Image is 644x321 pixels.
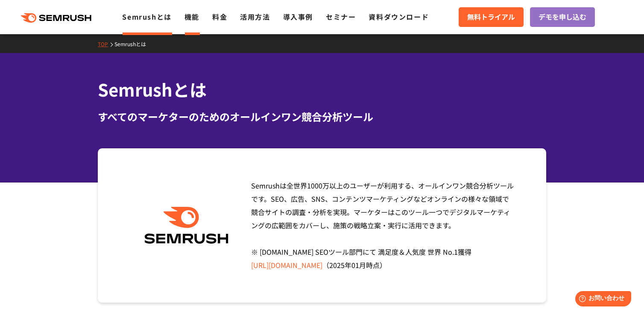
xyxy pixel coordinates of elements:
span: 無料トライアル [467,12,515,23]
iframe: Help widget launcher [568,288,635,312]
a: [URL][DOMAIN_NAME] [251,260,322,270]
a: デモを申し込む [530,7,595,27]
a: 活用方法 [240,12,270,22]
a: 料金 [212,12,227,22]
a: TOP [98,40,114,47]
a: 無料トライアル [459,7,524,27]
a: 機能 [184,12,199,22]
a: 資料ダウンロード [369,12,429,22]
span: Semrushは全世界1000万以上のユーザーが利用する、オールインワン競合分析ツールです。SEO、広告、SNS、コンテンツマーケティングなどオンラインの様々な領域で競合サイトの調査・分析を実現... [251,180,514,270]
a: 導入事例 [283,12,313,22]
h1: Semrushとは [98,77,546,102]
a: Semrushとは [122,12,171,22]
img: Semrush [140,207,233,244]
span: デモを申し込む [539,12,586,23]
div: すべてのマーケターのためのオールインワン競合分析ツール [98,109,546,124]
a: Semrushとは [114,40,152,47]
a: セミナー [326,12,356,22]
